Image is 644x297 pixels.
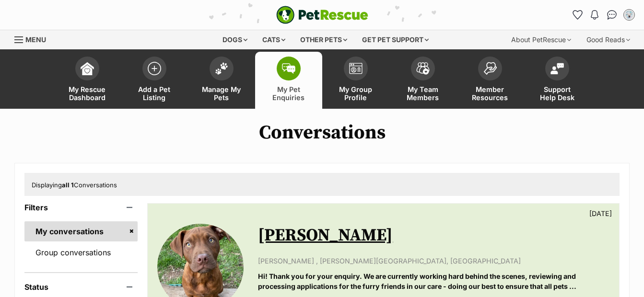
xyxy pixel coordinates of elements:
a: [PERSON_NAME] [258,225,393,246]
img: member-resources-icon-8e73f808a243e03378d46382f2149f9095a855e16c252ad45f914b54edf8863c.svg [483,62,497,75]
div: Get pet support [355,30,435,49]
span: Add a Pet Listing [133,85,176,102]
span: My Rescue Dashboard [66,85,109,102]
button: Notifications [587,7,602,23]
a: My conversations [24,221,138,241]
span: Menu [25,35,46,44]
a: My Team Members [389,52,457,109]
span: Support Help Desk [536,85,579,102]
img: dashboard-icon-eb2f2d2d3e046f16d808141f083e7271f6b2e854fb5c12c21221c1fb7104beca.svg [81,62,94,75]
img: chat-41dd97257d64d25036548639549fe6c8038ab92f7586957e7f3b1b290dea8141.svg [607,10,617,20]
strong: all 1 [62,181,74,189]
img: add-pet-listing-icon-0afa8454b4691262ce3f59096e99ab1cd57d4a30225e0717b998d2c9b9846f56.svg [148,62,161,75]
p: Hi! Thank you for your enquiry. We are currently working hard behind the scenes, reviewing and pr... [258,271,609,292]
img: Bree Hodge profile pic [624,10,634,20]
div: Other pets [293,30,354,49]
span: My Team Members [401,85,445,102]
button: My account [621,7,637,23]
a: Favourites [570,7,585,23]
img: pet-enquiries-icon-7e3ad2cf08bfb03b45e93fb7055b45f3efa6380592205ae92323e6603595dc1f.svg [282,63,295,74]
a: My Group Profile [322,52,389,109]
div: Dogs [216,30,254,49]
div: About PetRescue [504,30,578,49]
a: Support Help Desk [524,52,591,109]
a: Member Resources [457,52,524,109]
a: Manage My Pets [188,52,255,109]
img: logo-e224e6f780fb5917bec1dbf3a21bbac754714ae5b6737aabdf751b685950b380.svg [276,6,368,24]
a: Group conversations [24,242,138,263]
a: Conversations [604,7,620,23]
header: Status [24,283,138,291]
header: Filters [24,203,138,212]
img: help-desk-icon-fdf02630f3aa405de69fd3d07c3f3aa587a6932b1a1747fa1d2bba05be0121f9.svg [550,63,564,74]
a: My Pet Enquiries [255,52,322,109]
span: My Group Profile [334,85,377,102]
a: PetRescue [276,6,368,24]
a: Add a Pet Listing [121,52,188,109]
img: manage-my-pets-icon-02211641906a0b7f246fdf0571729dbe1e7629f14944591b6c1af311fb30b64b.svg [215,62,228,75]
img: group-profile-icon-3fa3cf56718a62981997c0bc7e787c4b2cf8bcc04b72c1350f741eb67cf2f40e.svg [349,63,363,74]
a: Menu [14,30,53,47]
p: [PERSON_NAME] , [PERSON_NAME][GEOGRAPHIC_DATA], [GEOGRAPHIC_DATA] [258,256,609,266]
ul: Account quick links [570,7,637,23]
div: Cats [256,30,292,49]
span: Displaying Conversations [32,181,117,189]
span: My Pet Enquiries [267,85,310,102]
span: Member Resources [468,85,512,102]
a: My Rescue Dashboard [54,52,121,109]
div: Good Reads [580,30,637,49]
img: notifications-46538b983faf8c2785f20acdc204bb7945ddae34d4c08c2a6579f10ce5e182be.svg [591,10,598,20]
img: team-members-icon-5396bd8760b3fe7c0b43da4ab00e1e3bb1a5d9ba89233759b79545d2d3fc5d0d.svg [416,62,430,75]
span: Manage My Pets [200,85,243,102]
p: [DATE] [589,208,612,218]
